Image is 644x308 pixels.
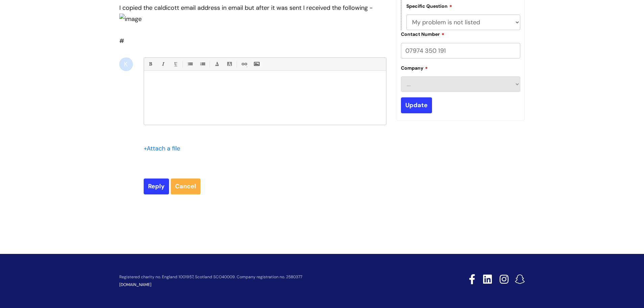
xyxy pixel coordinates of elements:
a: 1. Ordered List (Ctrl-Shift-8) [198,60,207,68]
a: Underline(Ctrl-U) [171,60,180,68]
a: Italic (Ctrl-I) [159,60,167,68]
input: Update [401,97,432,113]
span: + [144,144,147,152]
input: Reply [144,179,169,194]
a: Insert Image... [252,60,261,68]
div: K [119,57,133,71]
label: Specific Question [406,2,452,9]
a: Link [240,60,248,68]
div: I copied the caldicott email address in email but after it was sent I received the following - [119,2,386,13]
a: Bold (Ctrl-B) [146,60,154,68]
div: # [119,2,386,47]
a: Font Color [213,60,221,68]
a: • Unordered List (Ctrl-Shift-7) [186,60,194,68]
a: Back Color [225,60,234,68]
p: Registered charity no. England 1001957, Scotland SCO40009. Company registration no. 2580377 [119,275,421,279]
div: Attach a file [144,143,184,154]
a: [DOMAIN_NAME] [119,282,151,287]
a: Cancel [171,179,200,194]
label: Company [401,64,428,71]
label: Contact Number [401,30,445,37]
img: image [119,14,142,24]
